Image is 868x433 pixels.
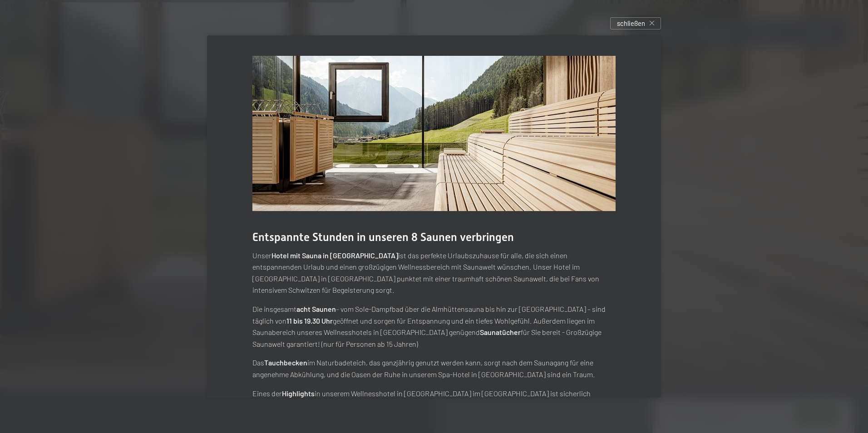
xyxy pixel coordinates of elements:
[252,56,616,211] img: Wellnesshotels - Sauna - Entspannung - Ahrntal
[296,305,336,313] strong: acht Saunen
[252,231,514,244] span: Entspannte Stunden in unseren 8 Saunen verbringen
[480,328,521,336] strong: Saunatücher
[617,19,645,28] span: schließen
[252,250,616,296] p: Unser ist das perfekte Urlaubszuhause für alle, die sich einen entspannenden Urlaub und einen gro...
[282,389,315,398] strong: Highlights
[252,357,616,380] p: Das im Naturbadeteich, das ganzjährig genutzt werden kann, sorgt nach dem Saunagang für eine ange...
[271,251,398,260] strong: Hotel mit Sauna in [GEOGRAPHIC_DATA]
[264,358,307,367] strong: Tauchbecken
[252,388,616,423] p: Eines der in unserem Wellnesshotel in [GEOGRAPHIC_DATA] im [GEOGRAPHIC_DATA] ist sicherlich der m...
[252,303,616,349] p: Die insgesamt – vom Sole-Dampfbad über die Almhüttensauna bis hin zur [GEOGRAPHIC_DATA] – sind tä...
[286,316,333,325] strong: 11 bis 19.30 Uhr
